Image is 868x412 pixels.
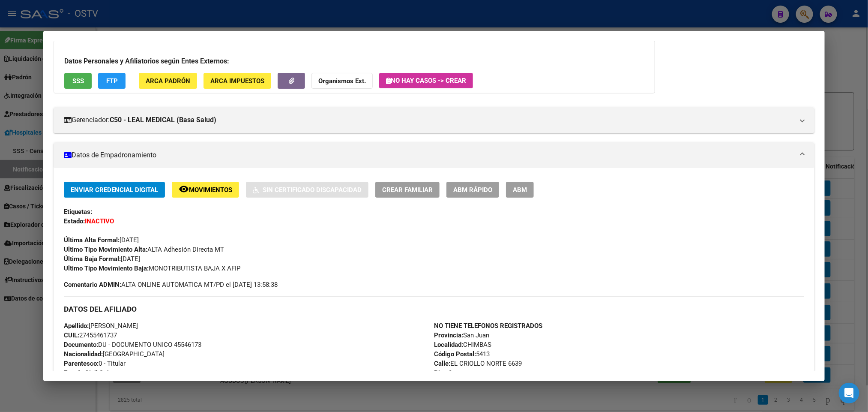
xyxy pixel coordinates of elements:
[54,107,814,133] mat-expansion-panel-header: Gerenciador:C50 - LEAL MEDICAL (Basa Salud)
[85,217,114,225] strong: INACTIVO
[434,369,452,377] span: 0
[110,115,216,125] strong: C50 - LEAL MEDICAL (Basa Salud)
[64,331,79,339] strong: CUIL:
[64,265,240,272] span: MONOTRIBUTISTA BAJA X AFIP
[446,182,499,198] button: ABM Rápido
[434,341,463,349] strong: Localidad:
[379,73,473,88] button: No hay casos -> Crear
[64,322,138,330] span: [PERSON_NAME]
[64,236,120,244] strong: Última Alta Formal:
[382,186,433,194] span: Crear Familiar
[64,341,98,349] strong: Documento:
[434,341,491,349] span: CHIMBAS
[64,304,804,314] h3: DATOS DEL AFILIADO
[434,331,463,339] strong: Provincia:
[64,341,201,349] span: DU - DOCUMENTO UNICO 45546173
[64,360,126,367] span: 0 - Titular
[64,208,92,216] strong: Etiquetas:
[839,383,859,403] div: Open Intercom Messenger
[375,182,440,198] button: Crear Familiar
[64,369,99,377] strong: Estado Civil:
[263,186,362,194] span: Sin Certificado Discapacidad
[189,186,232,194] span: Movimientos
[64,281,121,289] strong: Comentario ADMIN:
[453,186,492,194] span: ABM Rápido
[64,350,103,358] strong: Nacionalidad:
[434,360,450,367] strong: Calle:
[318,77,366,85] strong: Organismos Ext.
[64,322,89,330] strong: Apellido:
[64,246,224,253] span: ALTA Adhesión Directa MT
[54,142,814,168] mat-expansion-panel-header: Datos de Empadronamiento
[434,369,449,377] strong: Piso:
[72,77,84,85] span: SSS
[98,73,126,89] button: FTP
[204,73,271,89] button: ARCA Impuestos
[434,322,542,330] strong: NO TIENE TELEFONOS REGISTRADOS
[64,217,85,225] strong: Estado:
[434,350,476,358] strong: Código Postal:
[386,77,466,84] span: No hay casos -> Crear
[64,115,793,125] mat-panel-title: Gerenciador:
[64,360,99,367] strong: Parentesco:
[106,77,118,85] span: FTP
[506,182,534,198] button: ABM
[64,56,644,66] h3: Datos Personales y Afiliatorios según Entes Externos:
[64,369,120,377] span: Soltero
[210,77,264,85] span: ARCA Impuestos
[146,77,190,85] span: ARCA Padrón
[64,150,793,160] mat-panel-title: Datos de Empadronamiento
[64,236,139,244] span: [DATE]
[172,182,239,198] button: Movimientos
[434,350,490,358] span: 5413
[311,73,373,89] button: Organismos Ext.
[64,182,165,198] button: Enviar Credencial Digital
[71,186,158,194] span: Enviar Credencial Digital
[434,331,489,339] span: San Juan
[434,360,522,367] span: EL CRIOLLO NORTE 6639
[64,255,121,263] strong: Última Baja Formal:
[64,265,149,272] strong: Ultimo Tipo Movimiento Baja:
[64,280,278,289] span: ALTA ONLINE AUTOMATICA MT/PD el [DATE] 13:58:38
[179,184,189,194] mat-icon: remove_red_eye
[513,186,527,194] span: ABM
[64,73,92,89] button: SSS
[64,350,165,358] span: [GEOGRAPHIC_DATA]
[64,331,117,339] span: 27455461737
[246,182,368,198] button: Sin Certificado Discapacidad
[64,255,140,263] span: [DATE]
[64,246,147,253] strong: Ultimo Tipo Movimiento Alta:
[139,73,197,89] button: ARCA Padrón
